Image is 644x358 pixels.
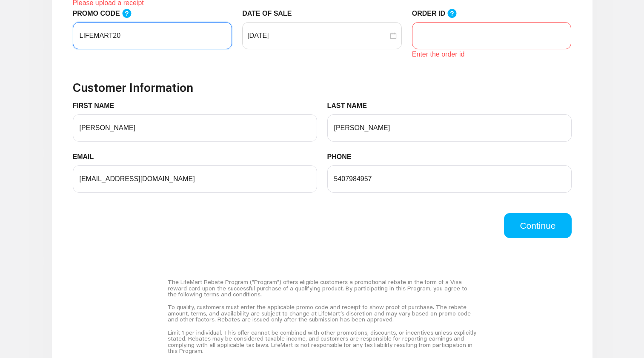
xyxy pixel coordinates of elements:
div: The LifeMart Rebate Program ("Program") offers eligible customers a promotional rebate in the for... [168,276,476,301]
label: DATE OF SALE [242,9,298,19]
input: FIRST NAME [73,114,317,142]
button: Continue [504,213,571,239]
div: Enter the order id [412,49,572,60]
input: DATE OF SALE [247,31,388,41]
label: FIRST NAME [73,101,121,111]
input: EMAIL [73,165,317,193]
label: LAST NAME [327,101,374,111]
label: PROMO CODE [73,8,140,19]
h3: Customer Information [73,80,572,95]
div: Limit 1 per individual. This offer cannot be combined with other promotions, discounts, or incent... [168,326,476,358]
label: EMAIL [73,152,100,162]
input: LAST NAME [327,114,572,142]
input: PHONE [327,165,572,193]
div: To qualify, customers must enter the applicable promo code and receipt to show proof of purchase.... [168,301,476,326]
label: ORDER ID [412,8,466,19]
label: PHONE [327,152,358,162]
